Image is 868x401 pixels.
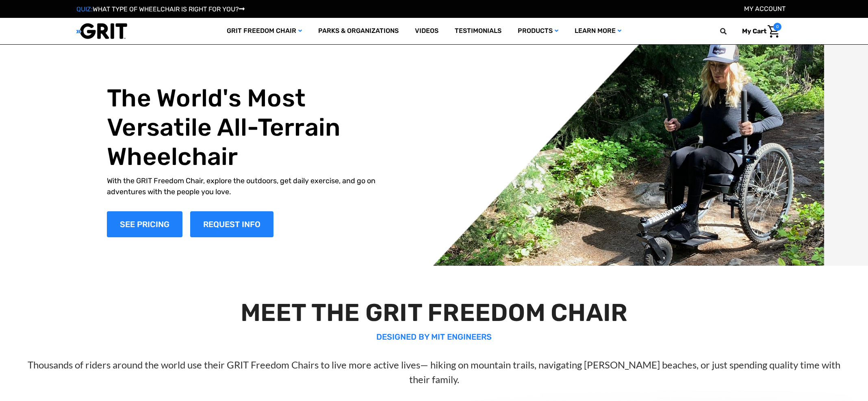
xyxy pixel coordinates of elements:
h2: MEET THE GRIT FREEDOM CHAIR [22,298,846,327]
p: With the GRIT Freedom Chair, explore the outdoors, get daily exercise, and go on adventures with ... [107,176,394,197]
a: Shop Now [107,211,182,237]
a: Slide number 1, Request Information [190,211,273,237]
a: QUIZ:WHAT TYPE OF WHEELCHAIR IS RIGHT FOR YOU? [76,5,245,13]
a: Cart with 0 items [736,23,781,40]
img: GRIT All-Terrain Wheelchair and Mobility Equipment [76,23,127,39]
span: 0 [773,23,781,31]
a: Products [510,18,566,44]
p: Thousands of riders around the world use their GRIT Freedom Chairs to live more active lives— hik... [22,358,846,387]
h1: The World's Most Versatile All-Terrain Wheelchair [107,84,394,171]
input: Search [724,23,736,40]
a: Learn More [566,18,629,44]
a: Testimonials [447,18,510,44]
span: My Cart [742,27,766,35]
img: Cart [768,25,779,38]
p: DESIGNED BY MIT ENGINEERS [22,331,846,343]
a: Parks & Organizations [310,18,407,44]
span: QUIZ: [76,5,93,13]
a: Videos [407,18,447,44]
a: Account [744,5,786,13]
a: GRIT Freedom Chair [219,18,310,44]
